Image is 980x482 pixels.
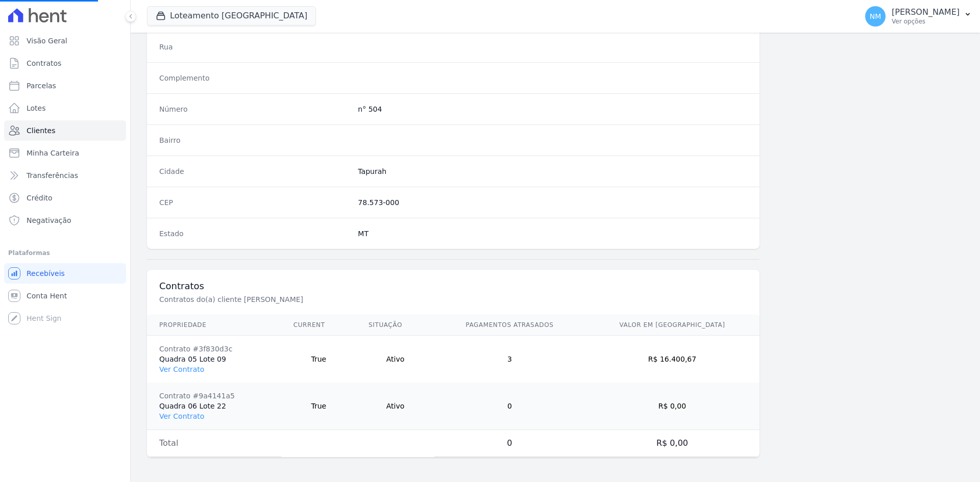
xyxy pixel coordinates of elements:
[27,125,55,136] span: Clientes
[870,13,881,20] span: NM
[356,315,434,336] th: Situação
[27,170,78,181] span: Transferências
[356,383,434,430] td: Ativo
[358,197,747,208] dd: 78.573-000
[4,31,126,51] a: Visão Geral
[4,286,126,306] a: Conta Hent
[159,391,269,401] div: Contrato #9a4141a5
[27,103,46,113] span: Lotes
[159,42,350,52] dt: Rua
[434,336,585,383] td: 3
[159,294,502,305] p: Contratos do(a) cliente [PERSON_NAME]
[358,229,747,239] dd: MT
[585,336,759,383] td: R$ 16.400,67
[27,291,67,301] span: Conta Hent
[27,81,56,91] span: Parcelas
[4,143,126,163] a: Minha Carteira
[434,315,585,336] th: Pagamentos Atrasados
[4,53,126,73] a: Contratos
[4,98,126,118] a: Lotes
[892,7,960,17] p: [PERSON_NAME]
[281,336,356,383] td: True
[4,165,126,186] a: Transferências
[27,215,71,225] span: Negativação
[159,280,747,292] h3: Contratos
[356,336,434,383] td: Ativo
[27,148,79,158] span: Minha Carteira
[159,365,204,373] a: Ver Contrato
[159,166,350,176] dt: Cidade
[585,383,759,430] td: R$ 0,00
[147,383,281,430] td: Quadra 06 Lote 22
[159,344,269,354] div: Contrato #3f830d3c
[892,17,960,26] p: Ver opções
[159,197,350,208] dt: CEP
[281,383,356,430] td: True
[585,315,759,336] th: Valor em [GEOGRAPHIC_DATA]
[281,315,356,336] th: Current
[159,229,350,239] dt: Estado
[434,383,585,430] td: 0
[4,210,126,231] a: Negativação
[147,336,281,383] td: Quadra 05 Lote 09
[27,58,61,68] span: Contratos
[147,430,281,457] td: Total
[27,36,67,46] span: Visão Geral
[8,247,122,259] div: Plataformas
[358,166,747,176] dd: Tapurah
[4,188,126,208] a: Crédito
[147,6,316,26] button: Loteamento [GEOGRAPHIC_DATA]
[857,2,980,31] button: NM [PERSON_NAME] Ver opções
[4,75,126,96] a: Parcelas
[4,263,126,284] a: Recebíveis
[159,104,350,114] dt: Número
[4,120,126,141] a: Clientes
[27,268,65,278] span: Recebíveis
[147,315,281,336] th: Propriedade
[159,73,350,83] dt: Complemento
[585,430,759,457] td: R$ 0,00
[434,430,585,457] td: 0
[27,193,53,203] span: Crédito
[159,412,204,420] a: Ver Contrato
[358,104,747,114] dd: n° 504
[159,135,350,145] dt: Bairro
